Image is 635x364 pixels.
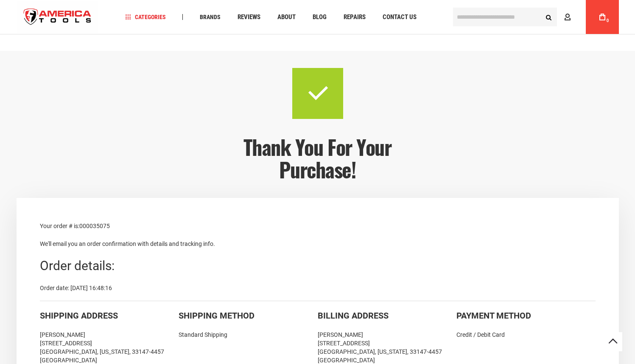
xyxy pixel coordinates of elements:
span: Blog [313,14,327,20]
span: Thank you for your purchase! [243,132,391,184]
a: Reviews [234,11,264,23]
div: Shipping Address [40,310,179,322]
div: Standard Shipping [179,330,318,339]
p: We'll email you an order confirmation with details and tracking info. [40,239,596,248]
a: Repairs [340,11,369,23]
span: Contact Us [383,14,417,20]
span: About [277,14,296,20]
a: About [274,11,299,23]
span: 000035075 [79,223,110,229]
span: Brands [200,14,221,20]
img: America Tools [17,1,99,33]
div: Order details: [40,257,596,275]
div: Credit / Debit Card [456,330,596,339]
span: Reviews [238,14,260,20]
a: Blog [309,11,330,23]
div: Order date: [DATE] 16:48:16 [40,284,596,292]
div: Payment Method [456,310,596,322]
a: Brands [196,11,224,23]
a: Contact Us [379,11,420,23]
div: Shipping Method [179,310,318,322]
span: Categories [125,14,166,20]
a: Categories [121,11,170,23]
span: Repairs [344,14,366,20]
button: Search [541,9,557,25]
div: Billing Address [318,310,457,322]
a: store logo [17,1,99,33]
span: 0 [607,18,609,23]
p: Your order # is: [40,221,596,231]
